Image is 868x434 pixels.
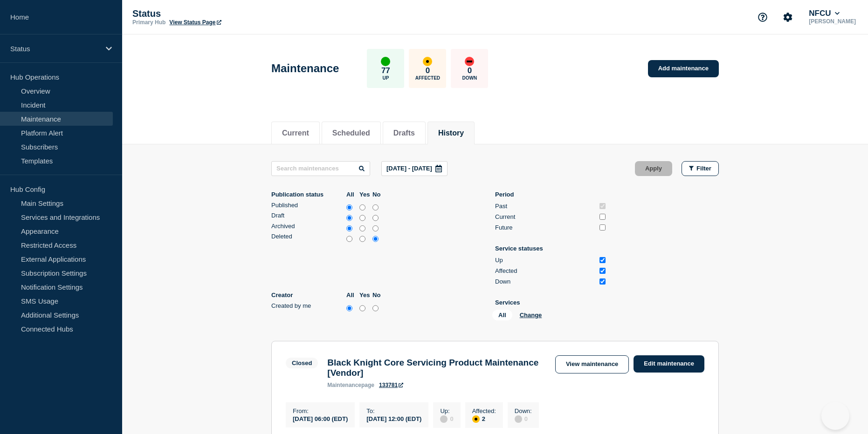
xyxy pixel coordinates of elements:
[472,407,496,414] p: Affected :
[468,66,472,75] p: 0
[495,224,596,231] div: Future
[634,355,704,373] a: Edit maintenance
[346,234,352,244] input: all
[372,213,379,223] input: no
[346,224,352,233] input: all
[492,310,512,320] span: All
[753,7,772,27] button: Support
[271,202,383,212] div: published
[426,66,430,75] p: 0
[495,213,596,220] div: Current
[438,129,464,137] button: History
[346,304,352,313] input: all
[372,292,383,298] label: No
[271,292,344,298] p: Creator
[515,407,532,414] p: Down :
[359,292,370,298] label: Yes
[346,292,357,298] label: All
[359,203,365,212] input: yes
[271,62,339,75] h1: Maintenance
[372,224,379,233] input: no
[359,191,370,198] label: Yes
[599,203,606,209] input: Past
[282,129,309,137] button: Current
[327,358,546,378] h3: Black Knight Core Servicing Product Maintenance [Vendor]
[682,161,719,176] button: Filter
[271,302,344,309] div: Created by me
[372,304,379,313] input: no
[372,191,383,198] label: No
[415,75,440,81] p: Affected
[271,212,344,219] div: Draft
[807,18,858,25] p: [PERSON_NAME]
[372,203,379,212] input: no
[807,9,841,18] button: NFCU
[327,382,361,388] span: maintenance
[327,382,374,388] p: page
[271,202,344,209] div: Published
[635,161,672,176] button: Apply
[440,415,448,423] div: disabled
[465,57,474,66] div: down
[359,234,365,244] input: yes
[132,19,165,26] p: Primary Hub
[10,45,100,53] p: Status
[462,75,477,81] p: Down
[495,299,607,306] p: Services
[271,223,383,233] div: archived
[271,233,344,240] div: Deleted
[271,212,383,223] div: draft
[495,203,596,210] div: Past
[292,359,312,366] div: Closed
[599,257,606,263] input: Up
[293,407,348,414] p: From :
[366,407,421,414] p: To :
[381,161,448,176] button: [DATE] - [DATE]
[359,304,365,313] input: yes
[495,191,607,198] p: Period
[381,57,390,66] div: up
[696,165,711,172] span: Filter
[382,75,389,81] p: Up
[359,213,365,223] input: yes
[346,203,352,212] input: all
[271,233,383,244] div: deleted
[821,402,849,430] iframe: Help Scout Beacon - Open
[599,214,606,220] input: Current
[495,257,596,264] div: Up
[379,382,403,388] a: 133781
[293,414,348,422] div: [DATE] 06:00 (EDT)
[346,213,352,223] input: all
[271,161,370,176] input: Search maintenances
[495,245,607,252] p: Service statuses
[599,278,606,285] input: Down
[472,415,480,423] div: affected
[599,224,606,231] input: Future
[495,267,596,274] div: Affected
[359,224,365,233] input: yes
[332,129,370,137] button: Scheduled
[440,414,453,423] div: 0
[366,414,421,422] div: [DATE] 12:00 (EDT)
[440,407,453,414] p: Up :
[515,415,522,423] div: disabled
[648,60,719,77] a: Add maintenance
[381,66,390,75] p: 77
[346,191,357,198] label: All
[132,8,319,19] p: Status
[515,414,532,423] div: 0
[555,355,629,373] a: View maintenance
[599,268,606,274] input: Affected
[271,191,344,198] p: Publication status
[372,234,379,244] input: no
[271,223,344,230] div: Archived
[472,414,496,423] div: 2
[271,302,383,313] div: createdByMe
[495,278,596,285] div: Down
[423,57,432,66] div: affected
[393,129,415,137] button: Drafts
[386,165,432,172] p: [DATE] - [DATE]
[778,7,798,27] button: Account settings
[520,312,542,319] button: Change
[169,19,221,26] a: View Status Page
